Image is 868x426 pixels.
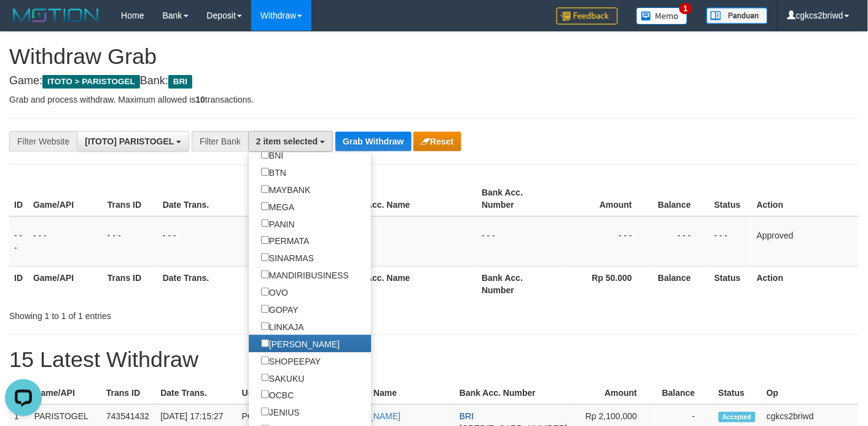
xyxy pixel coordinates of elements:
[752,266,859,301] th: Action
[325,382,455,404] th: Bank Acc. Name
[103,216,158,267] td: - - -
[155,382,237,404] th: Date Trans.
[710,181,752,216] th: Status
[9,181,28,216] th: ID
[261,357,269,365] input: SHOPEEPAY
[752,216,859,267] td: Approved
[192,131,248,152] div: Filter Bank
[103,181,158,216] th: Trans ID
[261,288,269,296] input: OVO
[335,132,411,151] button: Grab Withdraw
[158,266,248,301] th: Date Trans.
[719,412,756,422] span: Accepted
[261,408,269,416] input: JENIUS
[249,283,300,301] label: OVO
[338,216,477,267] td: - - -
[261,151,269,159] input: BNI
[28,216,103,267] td: - - -
[562,181,651,216] th: Amount
[28,266,103,301] th: Game/API
[413,132,461,151] button: Reset
[261,202,269,210] input: MEGA
[710,266,752,301] th: Status
[9,305,353,322] div: Showing 1 to 1 of 1 entries
[158,181,248,216] th: Date Trans.
[249,266,361,283] label: MANDIRIBUSINESS
[5,5,42,42] button: Open LiveChat chat widget
[249,301,311,318] label: GOPAY
[249,181,323,198] label: MAYBANK
[249,369,316,387] label: SAKUKU
[710,216,752,267] td: - - -
[455,382,573,404] th: Bank Acc. Number
[9,266,28,301] th: ID
[237,382,325,404] th: User ID
[158,216,248,267] td: - - -
[249,335,352,352] label: [PERSON_NAME]
[256,136,318,146] span: 2 item selected
[195,95,205,105] strong: 10
[261,270,269,278] input: MANDIRIBUSINESS
[249,146,295,164] label: BNI
[28,181,103,216] th: Game/API
[249,249,326,266] label: SINARMAS
[679,3,692,14] span: 1
[249,318,316,335] label: LINKAJA
[249,164,299,181] label: BTN
[42,75,140,89] span: ITOTO > PARISTOGEL
[557,7,618,25] img: Feedback.jpg
[249,386,306,403] label: OCBC
[261,185,269,193] input: MAYBANK
[85,136,174,146] span: [ITOTO] PARISTOGEL
[706,7,768,24] img: panduan.png
[338,181,477,216] th: Bank Acc. Name
[562,266,651,301] th: Rp 50.000
[249,215,307,232] label: PANIN
[562,216,651,267] td: - - -
[477,216,562,267] td: - - -
[101,382,155,404] th: Trans ID
[9,216,28,267] td: - - -
[77,131,189,152] button: [ITOTO] PARISTOGEL
[168,75,192,89] span: BRI
[714,382,762,404] th: Status
[29,382,101,404] th: Game/API
[9,6,103,25] img: MOTION_logo.png
[477,266,562,301] th: Bank Acc. Number
[248,131,333,152] button: 2 item selected
[9,131,77,152] div: Filter Website
[249,198,307,215] label: MEGA
[459,411,474,421] span: BRI
[249,403,312,420] label: JENIUS
[651,266,710,301] th: Balance
[9,347,859,372] h1: 15 Latest Withdraw
[249,352,333,369] label: SHOPEEPAY
[261,305,269,313] input: GOPAY
[261,374,269,382] input: SAKUKU
[261,339,269,347] input: [PERSON_NAME]
[9,75,859,87] h4: Game: Bank:
[103,266,158,301] th: Trans ID
[261,168,269,176] input: BTN
[651,216,710,267] td: - - -
[249,232,322,249] label: PERMATA
[9,44,859,69] h1: Withdraw Grab
[261,253,269,261] input: SINARMAS
[9,93,859,106] p: Grab and process withdraw. Maximum allowed is transactions.
[752,181,859,216] th: Action
[655,382,713,404] th: Balance
[651,181,710,216] th: Balance
[636,7,688,25] img: Button%20Memo.svg
[261,322,269,330] input: LINKAJA
[338,266,477,301] th: Bank Acc. Name
[261,219,269,227] input: PANIN
[261,390,269,398] input: OCBC
[477,181,562,216] th: Bank Acc. Number
[762,382,859,404] th: Op
[261,236,269,244] input: PERMATA
[573,382,655,404] th: Amount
